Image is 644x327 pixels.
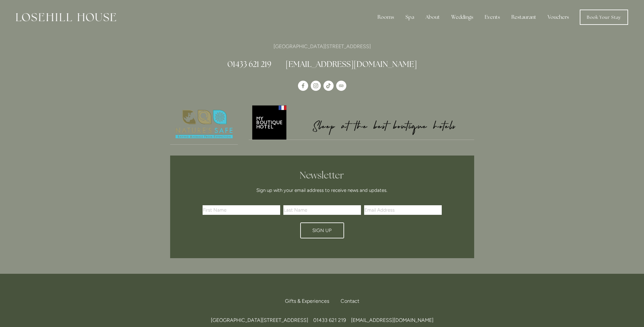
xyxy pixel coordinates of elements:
img: Nature's Safe - Logo [170,104,238,144]
input: Email Address [364,205,442,215]
div: Contact [336,294,359,308]
h2: Newsletter [205,170,440,181]
input: Last Name [283,205,361,215]
p: [GEOGRAPHIC_DATA][STREET_ADDRESS] [170,42,474,51]
div: Weddings [446,11,478,24]
div: About [420,11,445,24]
div: Rooms [372,11,399,24]
a: Losehill House Hotel & Spa [298,81,308,91]
span: Gifts & Experiences [285,298,329,304]
a: [EMAIL_ADDRESS][DOMAIN_NAME] [286,59,417,69]
span: [GEOGRAPHIC_DATA][STREET_ADDRESS] [211,317,308,323]
a: Gifts & Experiences [285,294,334,308]
a: Vouchers [543,11,574,24]
a: TripAdvisor [336,81,346,91]
button: Sign Up [300,222,344,238]
img: Losehill House [16,13,116,21]
a: TikTok [323,81,334,91]
div: Restaurant [506,11,541,24]
a: Book Your Stay [580,10,628,25]
p: Sign up with your email address to receive news and updates. [205,186,440,194]
div: Events [480,11,505,24]
img: My Boutique Hotel - Logo [249,104,474,140]
a: [EMAIL_ADDRESS][DOMAIN_NAME] [351,317,433,323]
span: 01433 621 219 [313,317,346,323]
div: Spa [400,11,419,24]
a: 01433 621 219 [227,59,271,69]
input: First Name [203,205,280,215]
span: Sign Up [312,228,332,233]
a: Instagram [311,81,321,91]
